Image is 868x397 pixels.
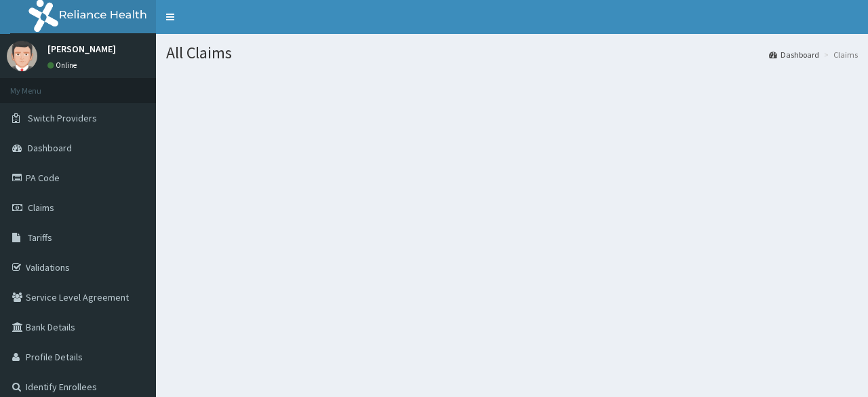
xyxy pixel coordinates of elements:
[28,142,72,154] span: Dashboard
[28,112,97,124] span: Switch Providers
[769,49,819,60] a: Dashboard
[47,60,80,70] a: Online
[28,202,54,214] span: Claims
[166,44,858,62] h1: All Claims
[7,41,37,71] img: User Image
[821,49,858,60] li: Claims
[47,44,116,54] p: [PERSON_NAME]
[28,231,52,244] span: Tariffs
